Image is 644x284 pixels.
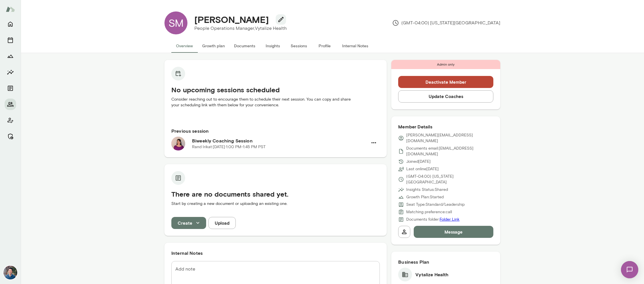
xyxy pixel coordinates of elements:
h6: Member Details [398,123,493,130]
button: Internal Notes [338,39,373,53]
h5: No upcoming sessions scheduled [171,85,380,94]
p: [PERSON_NAME][EMAIL_ADDRESS][DOMAIN_NAME] [406,132,493,144]
p: Matching preference: call [406,209,452,215]
a: Folder Link [440,217,459,222]
button: Profile [312,39,338,53]
p: Insights Status: Shared [406,187,448,193]
button: Home [5,18,16,30]
p: Documents email: [EMAIL_ADDRESS][DOMAIN_NAME] [406,146,493,157]
button: Deactivate Member [398,76,493,88]
button: Upload [208,217,236,229]
h5: There are no documents shared yet. [171,189,380,199]
p: Start by creating a new document or uploading an existing one. [171,201,380,207]
p: (GMT-04:00) [US_STATE][GEOGRAPHIC_DATA] [392,19,500,26]
button: Insights [260,39,286,53]
img: Mento [6,4,15,15]
h6: Biweekly Coaching Session [192,137,368,144]
div: Admin only [391,60,500,69]
h6: Vytalize Health [415,271,448,278]
button: Growth plan [198,39,229,53]
button: Overview [171,39,198,53]
button: Update Coaches [398,90,493,102]
p: Last online [DATE] [406,166,439,172]
p: Joined [DATE] [406,159,431,164]
p: Consider reaching out to encourage them to schedule their next session. You can copy and share yo... [171,97,380,108]
h4: [PERSON_NAME] [194,14,269,25]
button: Sessions [5,34,16,46]
button: Sessions [286,39,312,53]
button: Message [414,226,493,238]
button: Members [5,99,16,110]
p: Growth Plan: Started [406,194,444,200]
button: Client app [5,115,16,126]
button: Manage [5,131,16,142]
h6: Business Plan [398,258,493,265]
p: (GMT-04:00) [US_STATE][GEOGRAPHIC_DATA] [406,174,493,185]
h6: Previous session [171,128,380,134]
p: Rand Irikat · [DATE] · 1:00 PM-1:45 PM PST [192,144,266,150]
button: Insights [5,66,16,78]
h6: Internal Notes [171,250,380,256]
button: Create [171,217,206,229]
p: Seat Type: Standard/Leadership [406,202,465,207]
p: Documents folder: [406,217,459,222]
button: Documents [5,83,16,94]
img: Alex Yu [3,266,17,279]
button: Growth Plan [5,50,16,62]
div: SM [164,11,187,34]
button: Documents [229,39,260,53]
p: People Operations Manager, Vytalize Health [194,25,287,32]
